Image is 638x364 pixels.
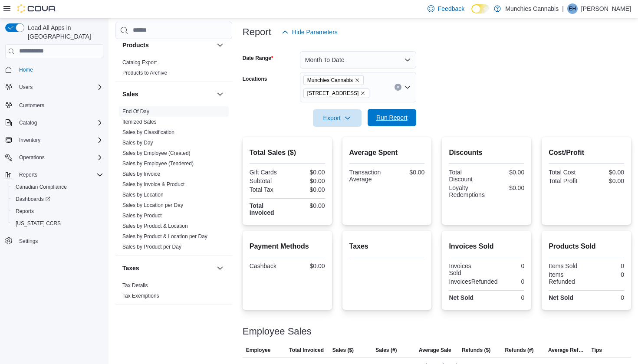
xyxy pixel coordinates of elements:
div: 0 [488,262,524,269]
button: Export [313,109,362,127]
div: 0 [501,278,524,285]
span: Export [318,109,356,127]
span: Munchies Cannabis [307,76,353,85]
h3: Products [122,41,149,49]
span: Users [19,84,33,91]
a: Sales by Day [122,140,153,146]
span: Catalog [16,118,103,128]
button: Sales [122,90,213,98]
button: Run Report [368,109,416,126]
span: Feedback [438,4,464,13]
div: 0 [588,294,624,301]
a: Sales by Location per Day [122,202,183,208]
span: Dark Mode [471,13,472,14]
a: Tax Details [122,282,148,289]
h2: Invoices Sold [449,241,524,252]
a: Dashboards [9,193,107,205]
p: | [562,3,564,14]
div: 0 [488,294,524,301]
div: Gift Cards [250,169,286,176]
a: Customers [16,100,48,111]
span: Hide Parameters [292,28,338,36]
button: Customers [2,98,107,111]
p: [PERSON_NAME] [581,3,631,14]
span: Inventory [19,137,40,144]
div: Subtotal [250,177,286,184]
button: Users [2,81,107,93]
span: Sales (#) [375,347,397,354]
div: Total Discount [449,169,485,183]
a: Sales by Classification [122,129,174,135]
button: Inventory [16,135,44,145]
div: Sales [115,106,232,256]
h3: Employee Sales [243,326,312,337]
button: Reports [2,169,107,181]
button: Operations [16,152,48,163]
nav: Complex example [5,60,103,270]
button: Inventory [2,134,107,146]
a: Products to Archive [122,70,167,76]
label: Date Range [243,55,273,62]
button: Hide Parameters [278,23,341,41]
div: Invoices Sold [449,262,485,276]
span: Home [19,66,33,73]
a: Canadian Compliance [12,182,70,192]
h2: Products Sold [549,241,624,252]
a: [US_STATE] CCRS [12,218,64,229]
h2: Taxes [349,241,425,252]
h2: Average Spent [349,148,425,158]
button: Sales [215,89,225,99]
div: Cashback [250,262,286,269]
button: Reports [9,205,107,217]
span: Inventory [16,135,103,145]
span: Dashboards [12,194,103,204]
span: Users [16,82,103,92]
h2: Discounts [449,148,524,158]
a: Sales by Location [122,192,164,198]
span: Customers [19,102,44,109]
span: [STREET_ADDRESS] [307,89,359,98]
span: Customers [16,99,103,110]
span: Sales ($) [332,347,354,354]
div: $0.00 [289,186,325,193]
span: Settings [16,236,103,246]
div: Items Sold [549,262,585,269]
button: Products [215,40,225,50]
button: Reports [16,170,41,180]
span: Refunds ($) [462,347,490,354]
button: [US_STATE] CCRS [9,217,107,230]
button: Catalog [16,118,40,128]
div: $0.00 [588,169,624,176]
span: Reports [16,208,34,215]
button: Taxes [215,263,225,273]
div: Taxes [115,280,232,305]
span: Catalog [19,119,37,126]
span: Operations [16,152,103,163]
strong: Net Sold [449,294,474,301]
button: Canadian Compliance [9,181,107,193]
button: Remove Munchies Cannabis from selection in this group [355,78,360,83]
span: Employee [246,347,271,354]
div: Transaction Average [349,169,385,183]
div: $0.00 [488,184,524,191]
div: $0.00 [488,169,524,176]
div: Products [115,57,232,82]
button: Users [16,82,36,92]
h3: Taxes [122,264,139,272]
span: Average Sale [419,347,451,354]
div: 0 [588,271,624,278]
a: Sales by Employee (Created) [122,150,191,156]
a: Sales by Product & Location per Day [122,233,207,239]
span: Munchies Cannabis [303,75,364,85]
span: Reports [19,171,37,178]
span: Reports [12,206,103,216]
button: Settings [2,235,107,247]
a: Sales by Product [122,213,162,219]
span: Washington CCRS [12,218,103,229]
a: Sales by Invoice [122,171,160,177]
span: [US_STATE] CCRS [16,220,61,227]
a: Tax Exemptions [122,293,159,299]
span: Load All Apps in [GEOGRAPHIC_DATA] [24,23,103,41]
button: Clear input [395,84,401,91]
h2: Payment Methods [250,241,325,252]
